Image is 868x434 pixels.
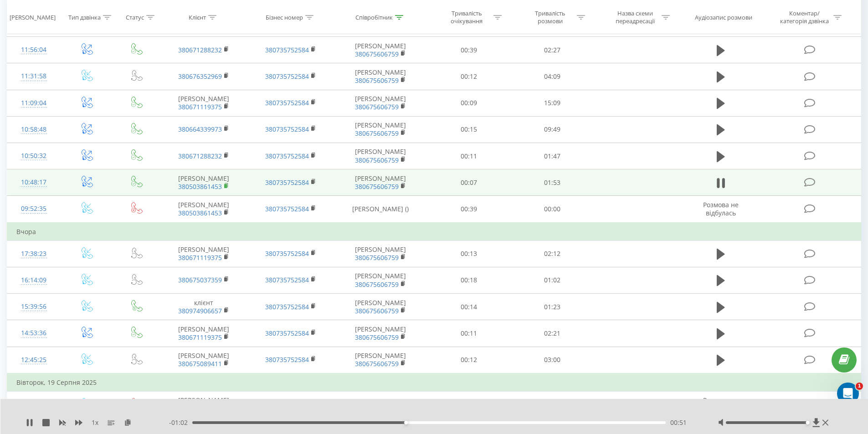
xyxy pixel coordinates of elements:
div: Тривалість очікування [442,10,491,25]
td: 00:12 [427,63,511,90]
div: Клієнт [189,13,206,21]
td: 00:11 [427,320,511,347]
td: 15:09 [511,90,594,116]
td: 00:12 [427,347,511,373]
div: 16:14:09 [16,271,51,289]
a: 380671288232 [178,152,222,160]
td: [PERSON_NAME] [160,169,247,196]
td: 00:39 [427,196,511,223]
td: 00:39 [427,37,511,63]
div: 11:56:04 [16,41,51,59]
td: 02:12 [511,240,594,267]
a: 380675606759 [355,359,399,368]
span: 1 [856,383,863,390]
a: 380735752584 [265,204,309,213]
a: 380676352969 [178,72,222,81]
a: 380735752584 [265,276,309,284]
td: [PERSON_NAME] [334,63,427,90]
td: [PERSON_NAME] [334,116,427,143]
div: Accessibility label [404,421,408,424]
a: 380675606759 [355,50,399,58]
a: 380735752584 [265,98,309,107]
td: 00:15 [427,116,511,143]
a: 380735752584 [265,46,309,54]
td: 01:23 [511,294,594,320]
td: [PERSON_NAME] [334,240,427,267]
span: 00:51 [670,418,687,427]
a: 380974906657 [178,306,222,315]
td: клієнт [160,294,247,320]
span: - 01:02 [169,418,192,427]
div: Статус [126,13,144,21]
a: 380675606759 [355,129,399,138]
a: 380735752584 [265,355,309,364]
div: Співробітник [355,13,393,21]
td: 00:14 [427,294,511,320]
a: 380675606759 [355,253,399,262]
div: Аудіозапис розмови [695,13,752,21]
td: [PERSON_NAME] [160,196,247,223]
td: 02:21 [511,320,594,347]
td: 00:09 [427,90,511,116]
td: [PERSON_NAME] () [334,391,427,418]
td: [PERSON_NAME] [334,294,427,320]
a: 380735752584 [265,329,309,337]
div: Accessibility label [806,421,810,424]
div: 10:50:32 [16,147,51,165]
a: 380664339973 [178,125,222,133]
a: 380735752584 [265,152,309,160]
td: [PERSON_NAME] [334,143,427,169]
div: Назва схеми переадресації [611,10,659,25]
a: 380671119375 [178,333,222,342]
td: [PERSON_NAME] [334,267,427,293]
a: 380503861453 [178,209,222,217]
td: 00:00 [511,196,594,223]
span: Розмова не відбулась [703,200,739,217]
td: [PERSON_NAME] [334,169,427,196]
a: 380675606759 [355,156,399,164]
td: 04:09 [511,63,594,90]
td: [PERSON_NAME] [334,320,427,347]
td: 01:53 [511,169,594,196]
td: 00:00 [511,391,594,418]
div: Тип дзвінка [68,13,101,21]
td: 00:07 [427,169,511,196]
td: Вівторок, 19 Серпня 2025 [7,373,861,392]
td: [PERSON_NAME] [160,240,247,267]
a: 380671119375 [178,102,222,111]
a: 380735752584 [265,125,309,133]
a: 380735752584 [265,249,309,258]
td: [PERSON_NAME] [160,347,247,373]
span: 1 x [92,418,98,427]
td: 09:49 [511,116,594,143]
div: 14:53:36 [16,324,51,342]
td: 00:13 [427,240,511,267]
td: 03:00 [511,347,594,373]
td: 00:18 [427,267,511,293]
td: [PERSON_NAME] [334,347,427,373]
div: 10:48:17 [16,174,51,191]
div: 17:38:23 [16,245,51,263]
div: Тривалість розмови [526,10,575,25]
a: 380671288232 [178,46,222,54]
div: 11:09:04 [16,94,51,112]
td: 00:11 [427,143,511,169]
a: 380675037359 [178,276,222,284]
a: 380735752584 [265,302,309,311]
td: 02:27 [511,37,594,63]
div: 11:31:58 [16,67,51,85]
td: Вчора [7,223,861,241]
a: 380675606759 [355,306,399,315]
td: 00:08 [427,391,511,418]
a: 380675606759 [355,102,399,111]
td: [PERSON_NAME] [160,391,247,418]
div: 09:52:35 [16,200,51,218]
td: 01:02 [511,267,594,293]
td: [PERSON_NAME] [160,320,247,347]
td: [PERSON_NAME] () [334,196,427,223]
a: 380735752584 [265,72,309,81]
div: 12:45:25 [16,351,51,369]
iframe: Intercom live chat [837,383,859,404]
div: [PERSON_NAME] [10,13,56,21]
a: 380675089411 [178,359,222,368]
